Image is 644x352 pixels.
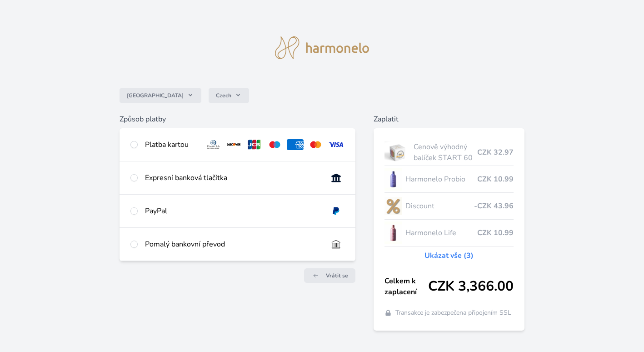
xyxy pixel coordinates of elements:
[384,195,402,217] img: discount-lo.png
[477,227,514,238] span: CZK 10.99
[205,139,222,150] img: diners.svg
[307,139,324,150] img: mc.svg
[209,88,249,103] button: Czech
[384,141,410,164] img: start.jpg
[246,139,263,150] img: jcb.svg
[145,206,320,216] div: PayPal
[477,174,514,185] span: CZK 10.99
[405,201,474,211] span: Discount
[287,139,304,150] img: amex.svg
[374,114,525,125] h6: Zaplatit
[384,276,429,297] span: Celkem k zaplacení
[145,239,320,250] div: Pomalý bankovní převod
[328,239,344,250] img: bankTransfer_IBAN.svg
[424,250,474,261] a: Ukázat vše (3)
[328,172,344,183] img: onlineBanking_CZ.svg
[328,139,344,150] img: visa.svg
[414,141,477,163] span: Cenově výhodný balíček START 60
[405,227,478,238] span: Harmonelo Life
[326,272,348,279] span: Vrátit se
[127,92,184,99] span: [GEOGRAPHIC_DATA]
[266,139,283,150] img: maestro.svg
[405,174,478,185] span: Harmonelo Probio
[304,268,355,283] a: Vrátit se
[395,308,511,317] span: Transakce je zabezpečena připojením SSL
[384,168,402,191] img: CLEAN_PROBIO_se_stinem_x-lo.jpg
[225,139,242,150] img: discover.svg
[120,88,201,103] button: [GEOGRAPHIC_DATA]
[477,147,514,158] span: CZK 32.97
[328,206,344,216] img: paypal.svg
[428,278,514,295] span: CZK 3,366.00
[384,221,402,244] img: CLEAN_LIFE_se_stinem_x-lo.jpg
[145,172,320,183] div: Expresní banková tlačítka
[145,139,198,150] div: Platba kartou
[216,92,231,99] span: Czech
[275,36,369,59] img: logo.svg
[120,114,355,125] h6: Způsob platby
[474,201,514,211] span: -CZK 43.96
